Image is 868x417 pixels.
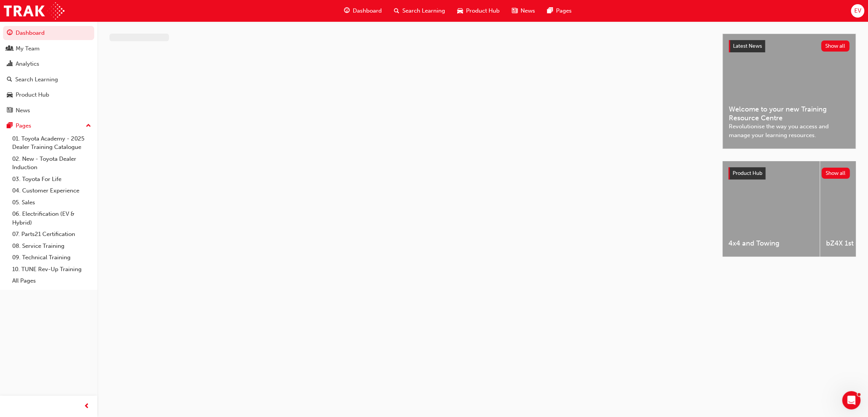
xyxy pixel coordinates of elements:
button: Pages [3,119,94,133]
a: pages-iconPages [541,3,578,19]
span: Product Hub [733,170,762,176]
div: Search Learning [15,75,58,84]
a: car-iconProduct Hub [451,3,506,19]
a: news-iconNews [506,3,541,19]
span: News [521,6,535,15]
button: Show all [821,168,850,179]
a: 07. Parts21 Certification [9,228,94,240]
span: guage-icon [7,30,13,37]
span: Revolutionise the way you access and manage your learning resources. [729,122,849,139]
a: My Team [3,42,94,56]
span: 4x4 and Towing [728,239,813,248]
div: Pages [16,121,31,130]
span: prev-icon [84,402,90,411]
button: DashboardMy TeamAnalyticsSearch LearningProduct HubNews [3,24,94,119]
span: Pages [556,6,572,15]
a: 05. Sales [9,197,94,208]
a: 09. Technical Training [9,252,94,263]
div: Analytics [16,60,39,68]
span: search-icon [7,76,12,83]
a: 08. Service Training [9,240,94,252]
span: Search Learning [402,6,445,15]
span: people-icon [7,45,13,52]
a: Product Hub [3,88,94,102]
span: up-icon [86,121,91,131]
a: 4x4 and Towing [722,161,820,257]
a: 06. Electrification (EV & Hybrid) [9,208,94,228]
span: Product Hub [466,6,500,15]
span: Dashboard [353,6,382,15]
button: EV [851,4,864,18]
div: My Team [16,44,40,53]
a: 01. Toyota Academy - 2025 Dealer Training Catalogue [9,133,94,153]
span: car-icon [457,6,463,16]
span: news-icon [512,6,518,16]
a: 04. Customer Experience [9,185,94,197]
a: Product HubShow all [728,167,850,179]
a: Latest NewsShow allWelcome to your new Training Resource CentreRevolutionise the way you access a... [722,34,856,149]
span: EV [854,6,861,15]
span: car-icon [7,92,13,99]
span: news-icon [7,107,13,114]
div: Product Hub [16,91,49,99]
a: Dashboard [3,26,94,40]
a: Analytics [3,57,94,71]
a: 02. New - Toyota Dealer Induction [9,153,94,173]
span: chart-icon [7,61,13,68]
span: Latest News [733,43,762,49]
a: Latest NewsShow all [729,40,849,52]
button: Show all [821,40,850,52]
a: 03. Toyota For Life [9,173,94,185]
span: pages-icon [7,123,13,129]
a: All Pages [9,275,94,287]
span: search-icon [394,6,399,16]
a: search-iconSearch Learning [388,3,451,19]
span: guage-icon [344,6,350,16]
img: Trak [4,2,64,19]
span: Welcome to your new Training Resource Centre [729,105,849,122]
div: News [16,106,30,115]
iframe: Intercom live chat [842,391,860,409]
a: guage-iconDashboard [338,3,388,19]
a: 10. TUNE Rev-Up Training [9,263,94,275]
span: pages-icon [547,6,553,16]
a: Search Learning [3,73,94,87]
a: News [3,103,94,118]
